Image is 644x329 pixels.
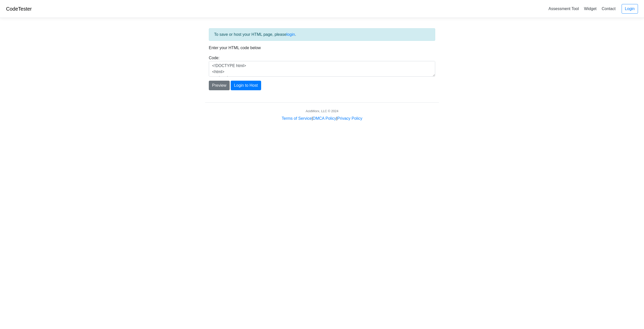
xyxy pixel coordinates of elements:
a: Terms of Service [282,116,312,121]
a: DMCA Policy [313,116,336,121]
a: Assessment Tool [546,5,581,13]
button: Login to Host [231,81,261,90]
a: Login [622,4,638,14]
div: AcidWorx, LLC © 2024 [306,109,338,113]
a: CodeTester [6,6,32,12]
a: Widget [582,5,598,13]
a: Privacy Policy [337,116,363,121]
div: Code: [205,55,439,77]
a: Contact [600,5,618,13]
a: login [287,32,295,37]
div: To save or host your HTML page, please . [209,28,435,41]
p: Enter your HTML code below [209,45,435,51]
button: Preview [209,81,230,90]
textarea: <!DOCTYPE html> <html> <head> <title>Test</title> </head> <body> <h1>Hello, world!</h1> </body> <... [209,61,435,77]
div: | | [282,115,362,122]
